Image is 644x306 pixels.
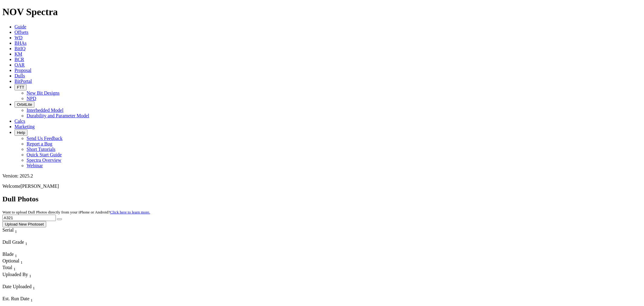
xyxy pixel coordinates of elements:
[14,62,25,67] a: OAR
[2,215,56,221] input: Search Serial Number
[14,73,25,78] a: Dulls
[15,252,17,257] span: Sort None
[2,184,642,189] p: Welcome
[15,253,17,258] sub: 1
[110,210,150,214] a: Click here to learn more.
[14,101,34,108] button: OrbitLite
[2,227,14,233] span: Serial
[29,272,31,277] span: Sort None
[21,184,59,189] span: [PERSON_NAME]
[27,113,89,118] a: Durability and Parameter Model
[2,239,24,245] span: Dull Grade
[27,96,36,101] a: NPD
[2,195,642,203] h2: Dull Photos
[2,265,24,272] div: Total Sort None
[14,68,31,73] a: Proposal
[2,246,45,252] div: Column Menu
[27,158,61,163] a: Spectra Overview
[14,129,27,136] button: Help
[21,260,23,265] sub: 1
[2,284,31,289] span: Date Uploaded
[14,265,16,270] span: Sort None
[2,272,72,284] div: Sort None
[2,210,150,214] small: Want to upload Dull Photos directly from your iPhone or Android?
[14,79,32,84] a: BitPortal
[15,229,17,234] sub: 1
[27,163,43,168] a: Webinar
[14,124,35,129] a: Marketing
[14,35,23,40] a: WD
[14,30,28,35] a: Offsets
[14,84,27,90] button: FTT
[2,227,28,234] div: Serial Sort None
[2,252,14,257] span: Blade
[2,284,48,291] div: Date Uploaded Sort None
[2,258,24,265] div: Sort None
[2,173,642,179] div: Version: 2025.2
[2,258,24,265] div: Optional Sort None
[2,252,24,258] div: Sort None
[2,252,24,258] div: Blade Sort None
[17,130,25,135] span: Help
[2,265,12,270] span: Total
[2,278,72,284] div: Column Menu
[17,102,32,107] span: OrbitLite
[30,296,33,301] span: Sort None
[27,141,52,146] a: Report a Bug
[30,298,33,302] sub: 1
[14,267,16,272] sub: 1
[2,296,29,301] span: Est. Run Date
[2,239,45,246] div: Dull Grade Sort None
[33,284,35,289] span: Sort None
[2,227,28,239] div: Sort None
[27,90,59,96] a: New Bit Designs
[2,221,46,227] button: Upload New Photoset
[2,272,72,278] div: Uploaded By Sort None
[27,152,62,157] a: Quick Start Guide
[14,51,22,57] a: KM
[29,274,31,278] sub: 1
[25,241,27,246] sub: 1
[14,119,25,124] a: Calcs
[2,296,45,303] div: Est. Run Date Sort None
[15,227,17,233] span: Sort None
[2,265,24,272] div: Sort None
[14,41,27,46] a: BHAs
[17,85,24,90] span: FTT
[2,272,28,277] span: Uploaded By
[14,24,26,29] a: Guide
[2,284,48,296] div: Sort None
[14,57,24,62] a: BCR
[2,6,642,18] h1: NOV Spectra
[27,147,56,152] a: Short Tutorials
[25,239,27,245] span: Sort None
[14,46,25,51] a: BitIQ
[33,286,35,290] sub: 1
[2,234,28,239] div: Column Menu
[2,239,45,252] div: Sort None
[27,108,63,113] a: Interbedded Model
[2,258,19,263] span: Optional
[21,258,23,263] span: Sort None
[27,136,62,141] a: Send Us Feedback
[2,291,48,296] div: Column Menu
